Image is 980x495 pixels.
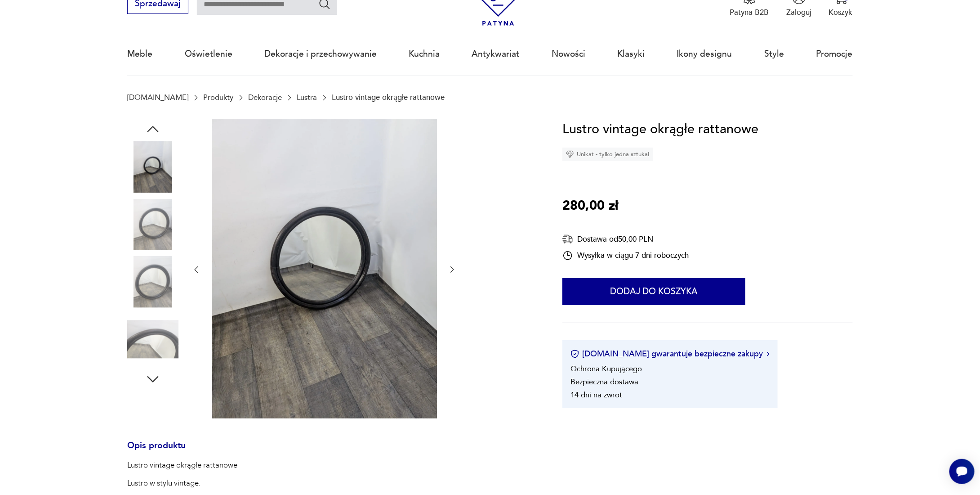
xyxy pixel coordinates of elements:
button: Dodaj do koszyka [562,278,745,305]
p: Lustro w stylu vintage. [127,478,374,489]
a: Nowości [552,33,585,75]
img: Ikona diamentu [566,150,574,158]
a: Antykwariat [472,33,520,75]
img: Zdjęcie produktu Lustro vintage okrągłe rattanowe [127,256,178,308]
a: Style [764,33,784,75]
a: Promocje [816,33,852,75]
img: Ikona strzałki w prawo [767,352,770,356]
div: Unikat - tylko jedna sztuka! [562,148,653,161]
iframe: Smartsupp widget button [949,459,975,484]
p: Zaloguj [786,7,811,18]
img: Zdjęcie produktu Lustro vintage okrągłe rattanowe [127,142,178,193]
a: Produkty [203,93,233,102]
a: Lustra [297,93,317,102]
h3: Opis produktu [127,442,536,460]
a: Oświetlenie [185,33,232,75]
a: Meble [127,33,152,75]
h1: Lustro vintage okrągłe rattanowe [562,119,758,140]
p: Lustro vintage okrągłe rattanowe [127,460,374,471]
a: Klasyki [617,33,645,75]
p: Lustro vintage okrągłe rattanowe [332,93,445,102]
img: Zdjęcie produktu Lustro vintage okrągłe rattanowe [212,119,437,418]
img: Zdjęcie produktu Lustro vintage okrągłe rattanowe [127,314,178,365]
p: Koszyk [829,7,853,18]
button: [DOMAIN_NAME] gwarantuje bezpieczne zakupy [570,348,770,360]
p: Patyna B2B [730,7,769,18]
img: Zdjęcie produktu Lustro vintage okrągłe rattanowe [127,199,178,250]
a: Dekoracje [248,93,282,102]
a: Dekoracje i przechowywanie [264,33,377,75]
li: 14 dni na zwrot [570,390,622,400]
div: Wysyłka w ciągu 7 dni roboczych [562,250,689,261]
img: Ikona certyfikatu [570,350,579,359]
a: Kuchnia [409,33,440,75]
a: Ikony designu [677,33,732,75]
img: Ikona dostawy [562,234,573,245]
a: Sprzedawaj [127,1,188,8]
div: Dostawa od 50,00 PLN [562,234,689,245]
p: 280,00 zł [562,196,618,216]
li: Bezpieczna dostawa [570,377,638,387]
li: Ochrona Kupującego [570,364,642,374]
a: [DOMAIN_NAME] [127,93,188,102]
